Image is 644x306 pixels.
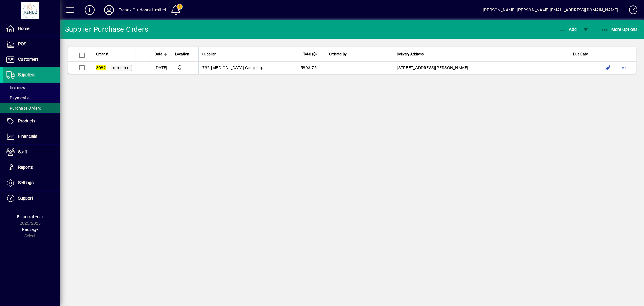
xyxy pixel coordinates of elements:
a: Payments [3,93,60,103]
div: Due Date [573,51,593,57]
span: Add [559,27,577,32]
span: Financials [18,134,37,139]
span: Products [18,119,35,123]
button: Add [557,24,578,35]
span: Due Date [573,51,588,57]
a: Support [3,191,60,206]
a: Financials [3,129,60,144]
div: Order # [96,51,132,57]
span: Date [155,51,162,57]
span: Delivery Address [397,51,424,57]
span: Support [18,196,33,200]
span: Invoices [6,85,25,90]
span: New Plymouth [175,64,195,71]
td: - [198,62,289,74]
a: Settings [3,175,60,190]
div: [PERSON_NAME] [PERSON_NAME][EMAIL_ADDRESS][DOMAIN_NAME] [483,5,618,15]
span: Home [18,26,29,31]
td: 5893.75 [289,62,325,74]
span: Reports [18,165,33,170]
span: Location [175,51,189,57]
span: POS [18,41,26,46]
button: More options [619,63,629,73]
a: Invoices [3,83,60,93]
a: Purchase Orders [3,103,60,113]
span: Payments [6,96,29,100]
div: Ordered By [329,51,389,57]
button: Add [80,5,99,15]
span: Staff [18,149,27,154]
a: Staff [3,145,60,160]
div: Total ($) [293,51,322,57]
em: 3082 [96,65,106,70]
span: Financial Year [17,214,43,219]
span: Settings [18,180,34,185]
td: [DATE] [151,62,171,74]
span: More Options [601,27,638,32]
div: Supplier [202,51,285,57]
button: More Options [600,24,639,35]
a: POS [3,37,60,52]
a: Reports [3,160,60,175]
span: Purchase Orders [6,106,41,111]
a: Knowledge Base [624,1,636,21]
span: Order # [96,51,108,57]
div: Location [175,51,195,57]
a: Customers [3,52,60,67]
div: Trendz Outdoors Limited [119,5,166,15]
span: Supplier [202,51,216,57]
span: Ordered [113,66,130,70]
button: Edit [603,63,613,73]
span: Customers [18,57,39,62]
div: Date [155,51,168,57]
span: 732 [202,65,210,70]
span: Ordered By [329,51,347,57]
span: Total ($) [303,51,317,57]
td: [STREET_ADDRESS][PERSON_NAME] [393,62,569,74]
span: Package [22,227,38,232]
div: Supplier Purchase Orders [65,24,148,34]
span: [MEDICAL_DATA] Couplings [211,65,264,70]
button: Profile [99,5,119,15]
span: Suppliers [18,72,35,77]
a: Home [3,21,60,36]
a: Products [3,114,60,129]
